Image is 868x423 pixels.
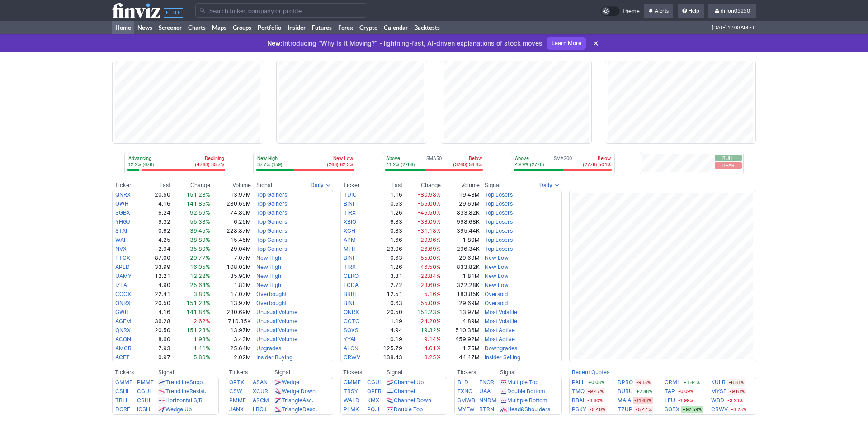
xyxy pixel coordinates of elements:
a: Alerts [644,4,673,18]
a: Downgrades [485,345,517,352]
a: Screener [156,21,185,34]
p: Declining [195,155,224,161]
p: Introducing “Why Is It Moving?” - lightning-fast, AI-driven explanations of stock moves [267,39,542,48]
td: 12.21 [144,272,170,281]
a: TDIC [344,191,357,198]
a: Multiple Bottom [507,397,547,404]
td: 1.80M [441,235,480,244]
span: Asc. [302,397,313,404]
td: 7.07M [211,254,251,263]
span: 12.22% [190,273,210,279]
td: 2.72 [372,281,403,290]
a: FXNC [458,388,472,395]
button: Bull [715,155,742,161]
td: 4.16 [144,308,170,317]
td: 280.69M [211,308,251,317]
span: -55.00% [418,200,441,207]
a: SGBX [665,405,679,414]
a: CRWV [711,405,728,414]
td: 4.89M [441,317,480,326]
a: Head&Shoulders [507,406,550,413]
a: DCRE [115,406,130,413]
span: -33.09% [418,218,441,225]
span: -55.00% [418,254,441,261]
a: Double Bottom [507,388,545,395]
td: 23.06 [372,244,403,254]
a: Help [678,4,704,18]
span: 151.23% [186,191,210,198]
a: YYAI [344,336,355,343]
a: Charts [185,21,209,34]
a: PQJL [367,406,381,413]
a: Channel Down [394,397,431,404]
a: Most Volatile [485,318,517,324]
td: 998.68K [441,217,480,226]
button: Signals interval [537,181,562,190]
td: 9.32 [144,217,170,226]
span: -24.20% [418,318,441,324]
td: 13.97M [211,326,251,335]
span: 19.32% [420,327,441,334]
a: Top Losers [485,218,513,225]
a: CCCX [115,291,131,297]
a: PTGX [115,254,130,261]
a: TRSY [344,388,358,395]
a: DPRO [618,378,633,387]
a: IZEA [115,282,127,288]
span: -46.50% [418,209,441,216]
a: PMMF [229,397,246,404]
span: -46.50% [418,263,441,270]
td: 74.80M [211,208,251,217]
p: 49.9% (2770) [515,161,544,168]
th: Ticker [340,181,372,190]
a: Insider Selling [485,354,520,361]
a: Overbought [256,291,287,297]
td: 3.31 [372,272,403,281]
td: 0.63 [372,254,403,263]
a: QNRX [344,309,359,315]
span: Trendline [165,388,189,395]
td: 19.43M [441,190,480,199]
td: 1.66 [372,235,403,244]
a: BINI [344,200,354,207]
a: Overbought [256,300,287,306]
td: 29.69M [441,299,480,308]
a: CSHI [137,397,150,404]
a: APM [344,236,356,243]
p: Below [453,155,482,161]
span: Trendline [165,379,189,385]
a: CSHI [115,388,128,395]
td: 108.03M [211,263,251,272]
a: NVX [115,245,127,252]
a: New Low [485,263,509,270]
td: 228.87M [211,226,251,235]
a: Double Top [394,406,423,413]
a: JANX [229,406,244,413]
td: 29.69M [441,254,480,263]
td: 280.69M [211,199,251,208]
span: 151.23% [186,327,210,334]
span: -80.98% [418,191,441,198]
span: Daily [311,181,324,190]
a: Maps [209,21,230,34]
span: Signal [485,182,500,189]
td: 1.26 [372,208,403,217]
a: WALD [344,397,359,404]
a: Theme [601,6,640,16]
td: 17.07M [211,290,251,299]
a: CRML [665,378,680,387]
span: New: [267,39,283,47]
th: Volume [211,181,251,190]
span: 25.64% [190,282,210,288]
a: SOXS [344,327,359,334]
p: 12.2% (676) [128,161,154,168]
a: News [134,21,156,34]
a: Top Losers [485,200,513,207]
a: TriangleAsc. [282,397,313,404]
a: New High [256,282,281,288]
a: Crypto [356,21,381,34]
a: New Low [485,282,509,288]
a: Most Active [485,336,515,343]
a: Top Losers [485,245,513,252]
a: New Low [485,273,509,279]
